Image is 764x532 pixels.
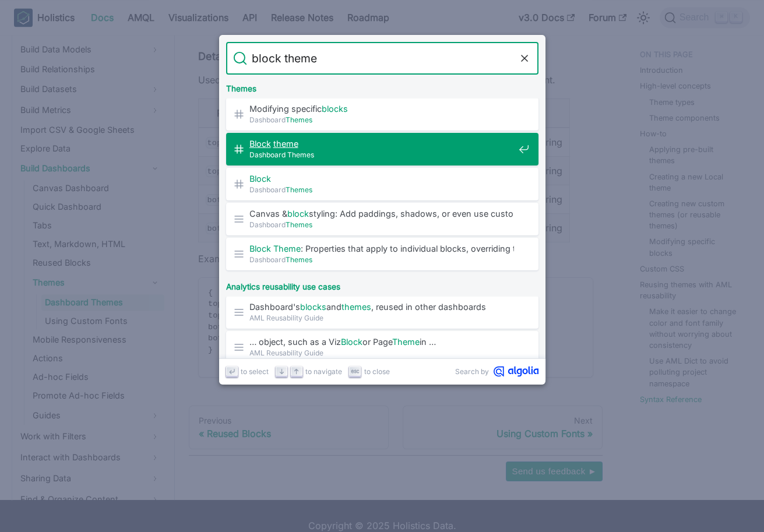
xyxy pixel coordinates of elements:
[226,296,538,329] a: Dashboard'sblocksandthemes, reused in other dashboardsAML Reusability Guide
[455,366,538,377] a: Search byAlgolia
[286,220,312,229] mark: Themes
[392,337,420,347] mark: Theme
[455,366,489,377] span: Search by
[364,366,390,377] span: to close
[322,104,348,114] mark: blocks
[273,139,298,149] mark: theme
[226,168,538,200] a: BlockDashboardThemes
[286,185,312,194] mark: Themes
[249,336,514,347] span: … object, such as a Viz or Page in …
[277,367,286,376] svg: Arrow down
[249,347,514,358] span: AML Reusability Guide
[249,243,514,254] span: : Properties that apply to individual blocks, overriding the …
[300,302,326,312] mark: blocks
[249,174,271,184] mark: Block
[517,51,531,65] button: Clear the query
[286,255,312,264] mark: Themes
[249,139,271,149] mark: Block
[226,238,538,270] a: Block Theme: Properties that apply to individual blocks, overriding the …DashboardThemes
[227,367,236,376] svg: Enter key
[341,302,371,312] mark: themes
[249,219,514,230] span: Dashboard
[286,115,312,124] mark: Themes
[249,244,271,253] mark: Block
[351,367,360,376] svg: Escape key
[249,312,514,323] span: AML Reusability Guide
[226,331,538,364] a: … object, such as a VizBlockor PageThemein …AML Reusability Guide
[249,114,514,125] span: Dashboard
[249,184,514,195] span: Dashboard
[226,203,538,235] a: Canvas &blockstyling: Add paddings, shadows, or even use custom …DashboardThemes
[249,149,514,160] span: Dashboard Themes
[249,301,514,312] span: Dashboard's and , reused in other dashboards
[226,133,538,165] a: Block themeDashboard Themes
[226,98,538,131] a: Modifying specificblocks​DashboardThemes
[273,244,301,253] mark: Theme
[249,254,514,265] span: Dashboard
[224,75,541,98] div: Themes
[249,103,514,114] span: Modifying specific ​
[292,367,301,376] svg: Arrow up
[224,273,541,296] div: Analytics reusability use cases
[341,337,362,347] mark: Block
[247,42,517,75] input: Search docs
[305,366,342,377] span: to navigate
[241,366,269,377] span: to select
[249,208,514,219] span: Canvas & styling: Add paddings, shadows, or even use custom …
[287,209,309,219] mark: block
[494,366,538,377] svg: Algolia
